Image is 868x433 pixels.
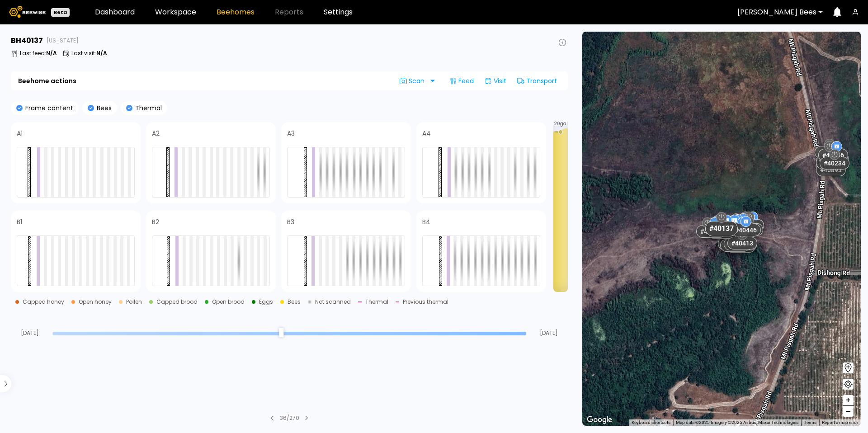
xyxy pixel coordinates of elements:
button: – [843,406,854,417]
p: Thermal [132,105,162,111]
div: # 40906 [818,149,848,161]
h3: BH 40137 [11,37,43,44]
b: N/A [96,49,107,57]
img: Google [585,414,614,426]
div: Capped brood [156,299,198,305]
h4: B1 [17,219,22,225]
a: Open this area in Google Maps (opens a new window) [585,414,614,426]
div: # 40893 [816,164,846,176]
div: Feed [446,74,477,88]
img: Beewise logo [9,6,46,18]
div: Open brood [212,299,245,305]
h4: A1 [17,130,23,136]
h4: A3 [287,130,295,136]
p: Bees [94,105,112,111]
div: Eggs [259,299,273,305]
a: Terms (opens in new tab) [804,420,816,425]
button: + [843,395,854,406]
div: # 40281 [815,146,844,159]
h4: B3 [287,219,294,225]
span: + [845,395,851,406]
p: Last feed : [20,51,57,56]
div: Previous thermal [403,299,448,305]
h4: B4 [422,219,430,225]
span: [US_STATE] [47,38,79,43]
div: # 40234 [820,157,849,169]
div: Bees [288,299,301,305]
div: Open honey [79,299,112,305]
span: Reports [275,9,303,16]
div: Visit [481,74,510,88]
h4: B2 [152,219,159,225]
div: # 40208 [696,225,726,238]
div: # 40935 [816,156,846,169]
span: Scan [400,77,428,85]
span: – [846,406,851,417]
a: Beehomes [217,9,255,16]
span: Map data ©2025 Imagery ©2025 Airbus, Maxar Technologies [676,420,798,425]
div: # 40446 [731,224,761,236]
div: Capped honey [23,299,64,305]
div: # 40137 [705,221,738,236]
div: Not scanned [315,299,351,305]
div: # 40943 [720,239,750,252]
h4: A4 [422,130,431,136]
h4: A2 [152,130,160,136]
a: Report a map error [822,420,858,425]
span: [DATE] [11,330,49,336]
button: Keyboard shortcuts [632,419,670,426]
a: Settings [324,9,353,16]
div: Pollen [126,299,142,305]
a: Dashboard [95,9,135,16]
span: 20 gal [554,122,568,126]
p: Frame content [23,105,73,111]
b: Beehome actions [18,78,76,84]
b: N/A [46,49,57,57]
a: Workspace [155,9,196,16]
span: [DATE] [530,330,568,336]
div: 36 / 270 [280,414,299,422]
div: Transport [514,74,561,88]
p: Last visit : [71,51,107,56]
div: Beta [51,8,70,17]
div: Thermal [365,299,388,305]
